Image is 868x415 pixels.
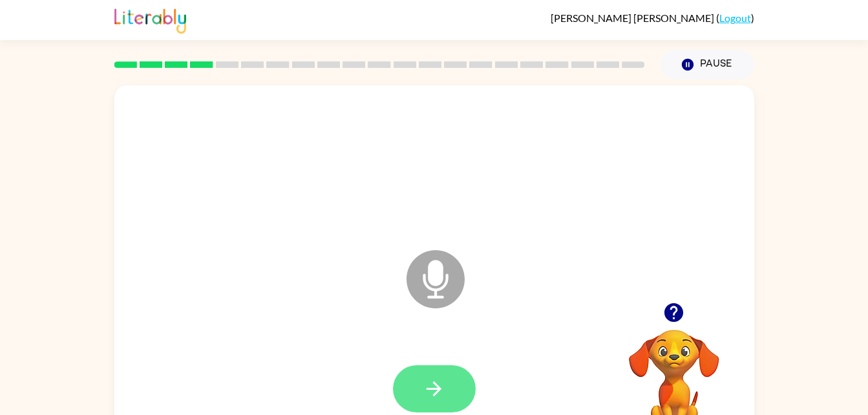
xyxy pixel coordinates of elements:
button: Pause [661,50,754,80]
div: ( ) [551,12,754,24]
span: [PERSON_NAME] [PERSON_NAME] [551,12,716,24]
a: Logout [719,12,751,24]
img: Literably [114,5,186,34]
